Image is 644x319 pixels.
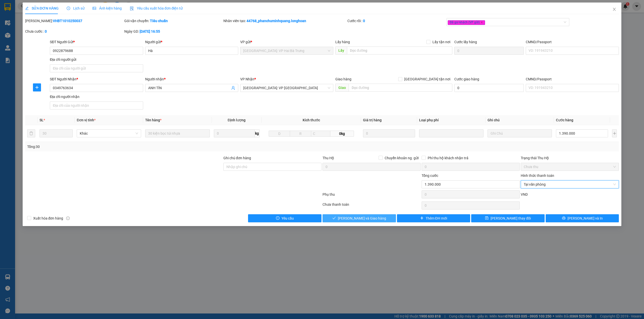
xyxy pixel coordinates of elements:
label: Ghi chú đơn hàng [223,156,251,160]
div: CMND/Passport [526,76,619,82]
span: Cước hàng [556,118,573,122]
span: Phú Yên: VP Tuy Hòa [243,84,330,92]
button: plusThêm ĐH mới [397,214,470,222]
span: check [332,216,336,220]
input: Dọc đường [349,84,452,92]
input: Cước giao hàng [454,84,524,92]
span: Giao [335,84,349,92]
div: Người gửi [145,39,238,45]
button: check[PERSON_NAME] và Giao hàng [323,214,396,222]
span: Hà Nội: VP Hai Bà Trưng [243,47,330,55]
div: [PERSON_NAME]: [25,18,123,24]
span: Đơn vị tính [77,118,96,122]
input: Địa chỉ của người nhận [50,101,143,110]
span: plus [33,85,41,89]
span: save [485,216,489,220]
div: SĐT Người Nhận [50,76,143,82]
button: Close [607,3,621,17]
div: Chưa cước : [25,29,123,34]
span: [GEOGRAPHIC_DATA] tận nơi [402,76,452,82]
span: Giao hàng [335,77,351,81]
th: Loại phụ phí [417,115,486,125]
span: Định lượng [228,118,246,122]
th: Ghi chú [486,115,554,125]
button: save[PERSON_NAME] thay đổi [471,214,545,222]
input: Ghi chú đơn hàng [223,163,321,171]
input: VD: Bàn, Ghế [145,129,210,137]
div: SĐT Người Gửi [50,39,143,45]
span: Khác [80,130,138,137]
div: Nhân viên tạo: [223,18,346,24]
div: CMND/Passport [526,39,619,45]
span: SL [39,118,44,122]
img: icon [130,7,134,11]
b: 44768_phanchuminhquang.longhoan [247,19,306,23]
b: [DATE] 16:55 [140,29,160,33]
label: Hình thức thanh toán [521,174,554,178]
span: edit [25,7,29,10]
button: printer[PERSON_NAME] và In [546,214,619,222]
b: 0 [363,19,365,23]
span: Xuất hóa đơn hàng [31,216,65,221]
span: Tại văn phòng [524,181,616,188]
input: Địa chỉ của người gửi [50,64,143,72]
span: Thêm ĐH mới [426,216,447,221]
span: Chưa thu [524,163,616,171]
span: close [480,21,483,24]
span: VND [521,192,528,196]
b: 0 [45,29,47,33]
div: Chưa thanh toán [322,202,421,210]
b: Tiêu chuẩn [150,19,168,23]
input: Ghi Chú [488,129,552,137]
span: Yêu cầu xuất hóa đơn điện tử [130,6,183,10]
span: kg [255,129,260,137]
label: Cước giao hàng [454,77,479,81]
span: info-circle [66,217,70,220]
span: Kích thước [303,118,320,122]
div: Người nhận [145,76,238,82]
input: C [311,131,330,137]
div: Địa chỉ người nhận [50,94,143,99]
button: delete [27,129,35,137]
span: Thu Hộ [323,156,334,160]
span: Yêu cầu [281,216,294,221]
span: Lịch sử [67,6,85,10]
div: Gói vận chuyển: [124,18,222,24]
input: Dọc đường [347,46,452,55]
span: plus [420,216,424,220]
span: [PERSON_NAME] và In [568,216,603,221]
input: Cước lấy hàng [454,47,524,55]
input: D [269,131,290,137]
div: Ngày GD: [124,29,222,34]
b: VHBT1010250037 [53,19,82,23]
input: R [290,131,311,137]
input: 0 [363,129,415,137]
span: exclamation-circle [276,216,279,220]
label: Cước lấy hàng [454,40,477,44]
span: SỬA ĐƠN HÀNG [25,6,59,10]
div: VP gửi [240,39,333,45]
button: plus [612,129,617,137]
div: Cước rồi : [347,18,446,24]
span: printer [562,216,566,220]
span: VP Nhận [240,77,254,81]
div: Tổng: 30 [27,144,248,149]
span: Phí thu hộ khách nhận trả [426,155,470,161]
div: Phụ thu [322,192,421,200]
button: exclamation-circleYêu cầu [248,214,321,222]
span: Lấy tận nơi [430,39,452,45]
span: [PERSON_NAME] và Giao hàng [338,216,386,221]
span: Giá trị hàng [363,118,382,122]
span: Lấy hàng [335,40,350,44]
div: Trạng thái Thu Hộ [521,155,619,161]
span: Chuyển khoản ng. gửi [383,155,421,161]
span: clock-circle [67,7,70,10]
button: plus [33,83,41,91]
span: Tổng cước [422,174,438,178]
span: Tên hàng [145,118,162,122]
span: Ảnh kiện hàng [93,6,122,10]
span: 0kg [330,131,354,137]
span: user-add [231,86,235,90]
span: picture [93,7,96,10]
span: close [612,7,616,11]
